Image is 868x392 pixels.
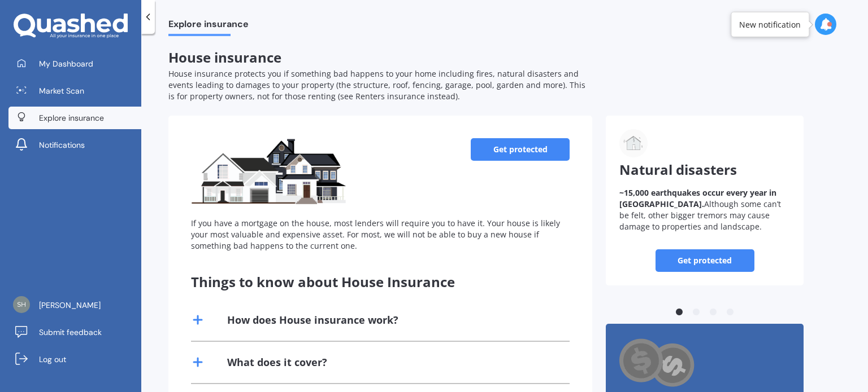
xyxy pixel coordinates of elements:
[8,52,141,75] a: My Dashboard
[8,107,141,129] a: Explore insurance
[619,187,776,209] b: ~15,000 earthquakes occur every year in [GEOGRAPHIC_DATA].
[619,187,790,232] p: Although some can’t be felt, other bigger tremors may cause damage to properties and landscape.
[39,139,85,151] span: Notifications
[13,296,30,313] img: eee89f23907ae6e729fae938fb9f35a0
[8,321,141,343] a: Submit feedback
[191,138,347,206] img: House insurance
[471,138,570,161] a: Get protected
[227,355,327,369] div: What does it cover?
[8,294,141,316] a: [PERSON_NAME]
[39,58,93,69] span: My Dashboard
[39,354,66,365] span: Log out
[656,249,754,272] a: Get protected
[39,327,102,338] span: Submit feedback
[168,48,281,67] span: House insurance
[619,337,696,390] img: Cashback
[724,307,736,318] button: 4
[191,272,455,291] span: Things to know about House Insurance
[168,19,249,34] span: Explore insurance
[191,218,570,252] div: If you have a mortgage on the house, most lenders will require you to have it. Your house is like...
[708,307,719,318] button: 3
[168,68,585,102] span: House insurance protects you if something bad happens to your home including fires, natural disas...
[619,160,737,179] span: Natural disasters
[227,313,398,327] div: How does House insurance work?
[39,112,104,124] span: Explore insurance
[8,348,141,371] a: Log out
[39,299,101,311] span: [PERSON_NAME]
[739,19,801,30] div: New notification
[619,129,648,157] img: Natural disasters
[39,85,84,96] span: Market Scan
[674,307,685,318] button: 1
[8,134,141,156] a: Notifications
[8,80,141,102] a: Market Scan
[691,307,702,318] button: 2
